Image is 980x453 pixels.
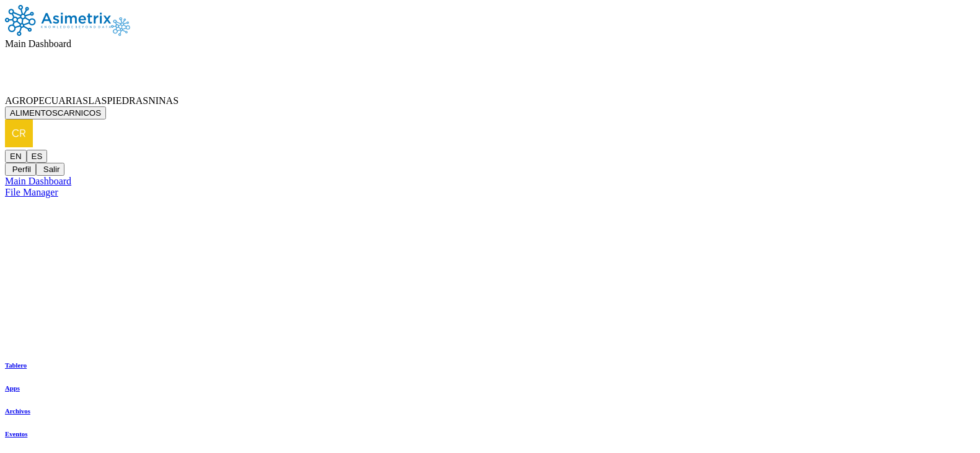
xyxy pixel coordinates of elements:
a: File Manager [5,187,975,198]
button: Salir [36,163,64,176]
img: Asimetrix logo [5,5,111,36]
a: Eventos [5,430,30,438]
button: ES [27,150,48,163]
span: AGROPECUARIASLASPIEDRASNINAS [5,95,179,106]
img: cristobalor19@gmail.com profile pic [5,119,33,147]
button: ALIMENTOSCARNICOS [5,106,106,119]
button: Perfil [5,163,36,176]
a: Archivos [5,407,30,415]
span: Main Dashboard [5,38,71,49]
img: Asimetrix logo [111,17,130,36]
a: Tablero [5,361,30,369]
button: EN [5,150,27,163]
a: Main Dashboard [5,176,975,187]
a: Apps [5,384,30,392]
